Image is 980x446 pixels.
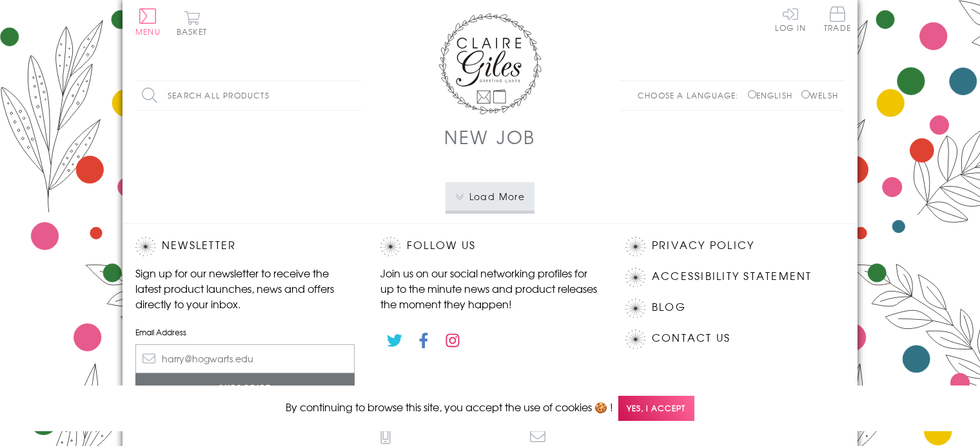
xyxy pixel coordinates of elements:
a: Log In [775,6,806,32]
label: Email Address [135,326,355,338]
p: Join us on our social networking profiles for up to the minute news and product releases the mome... [380,265,600,311]
p: Sign up for our newsletter to receive the latest product launches, news and offers directly to yo... [135,265,355,311]
button: Menu [135,8,161,35]
input: harry@hogwarts.edu [135,344,355,373]
span: Menu [135,26,161,37]
p: Choose a language: [638,89,745,101]
h2: Newsletter [135,237,355,256]
a: Trade [824,6,851,34]
img: Claire Giles Greetings Cards [438,13,542,115]
input: Search all products [135,81,361,110]
h1: New Job [444,124,536,150]
a: Contact Us [652,330,730,347]
label: English [748,89,799,101]
h2: Follow Us [380,237,600,256]
a: Privacy Policy [652,237,754,254]
a: Blog [652,299,686,316]
input: Search [348,81,361,110]
input: Subscribe [135,373,355,402]
a: Accessibility Statement [652,268,812,285]
button: Load More [446,182,535,210]
button: Basket [174,10,210,35]
label: Welsh [801,89,838,101]
input: English [748,90,756,98]
span: Trade [824,6,851,32]
input: Welsh [801,90,810,98]
span: Yes, I accept [618,396,694,421]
